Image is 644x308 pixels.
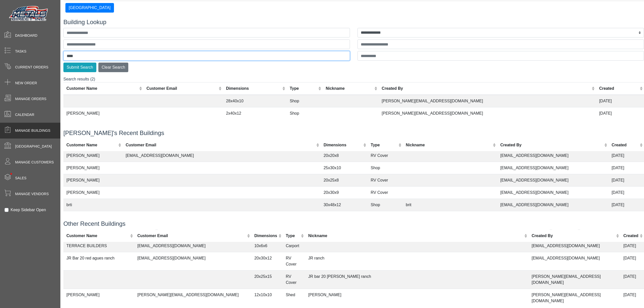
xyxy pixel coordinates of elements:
span: Sales [15,175,26,181]
div: Created [599,85,638,92]
td: [DATE] [609,174,644,186]
td: [DATE] [609,199,644,211]
span: • [5,166,18,182]
div: Type [371,142,397,148]
td: 10x6x6 [251,240,283,252]
td: [EMAIL_ADDRESS][DOMAIN_NAME] [529,252,620,270]
label: Keep Sidebar Open [11,207,46,213]
div: Type [286,233,300,239]
td: brti [63,199,123,211]
div: Customer Email [137,233,246,239]
td: Shop [368,199,403,211]
td: [EMAIL_ADDRESS][DOMAIN_NAME] [497,199,609,211]
div: Created By [382,85,590,92]
td: [PERSON_NAME] [63,107,143,120]
td: [EMAIL_ADDRESS][DOMAIN_NAME] [134,240,251,252]
img: Metals Direct Inc Logo [8,5,50,23]
td: 12x10x10 [251,289,283,307]
td: 28x40x10 [223,95,287,107]
td: TERRACE BUILDERS [63,240,134,252]
td: [DATE] [620,270,644,289]
td: Shop [368,162,403,174]
td: Shop [287,107,323,120]
td: 30x48x12 [320,199,368,211]
button: Submit Search [63,63,96,72]
td: [PERSON_NAME] [63,149,123,162]
div: Customer Name [66,142,117,148]
td: [EMAIL_ADDRESS][DOMAIN_NAME] [529,240,620,252]
td: [EMAIL_ADDRESS][DOMAIN_NAME] [497,174,609,186]
td: [DATE] [620,240,644,252]
div: Nickname [308,233,523,239]
div: Created By [500,142,603,148]
div: Type [290,85,317,92]
div: Dimensions [324,142,362,148]
td: [DATE] [609,211,644,223]
td: [EMAIL_ADDRESS][DOMAIN_NAME] [497,162,609,174]
td: 20x25x8 [320,174,368,186]
div: Created By [532,233,615,239]
span: Dashboard [15,33,37,38]
td: RV Cover [368,174,403,186]
span: Manage Buildings [15,128,50,133]
a: [GEOGRAPHIC_DATA] [65,6,114,10]
div: Dimensions [226,85,281,92]
td: RV Cover [283,270,305,289]
td: [PERSON_NAME][EMAIL_ADDRESS][DOMAIN_NAME] [379,107,596,120]
div: Customer Name [66,85,138,92]
td: [EMAIL_ADDRESS][DOMAIN_NAME] [497,186,609,199]
td: brti [63,211,123,223]
td: RV Cover [283,252,305,270]
td: [DATE] [596,107,644,120]
td: [EMAIL_ADDRESS][DOMAIN_NAME] [497,149,609,162]
td: 20x30x9 [320,186,368,199]
td: [EMAIL_ADDRESS][DOMAIN_NAME] [123,149,320,162]
div: Nickname [406,142,492,148]
td: RV Cover [368,149,403,162]
td: brit [403,211,497,223]
td: [PERSON_NAME] [305,289,529,307]
div: Customer Email [146,85,217,92]
td: Carport [283,240,305,252]
td: [DATE] [609,186,644,199]
div: Customer Name [66,233,129,239]
span: Manage Orders [15,96,46,102]
td: [PERSON_NAME][EMAIL_ADDRESS][DOMAIN_NAME] [529,270,620,289]
td: 25x30x10 [320,162,368,174]
h4: Building Lookup [63,19,644,26]
span: Manage Customers [15,160,54,165]
td: JR Bar 20 red agues ranch [63,252,134,270]
span: Tasks [15,49,26,54]
td: [PERSON_NAME] [63,162,123,174]
span: [GEOGRAPHIC_DATA] [15,144,52,149]
div: Customer Email [126,142,315,148]
td: [EMAIL_ADDRESS][DOMAIN_NAME] [134,252,251,270]
td: [PERSON_NAME][EMAIL_ADDRESS][DOMAIN_NAME] [529,289,620,307]
span: New Order [15,80,37,86]
td: brit [403,199,497,211]
button: [GEOGRAPHIC_DATA] [65,3,114,13]
div: Nickname [326,85,373,92]
td: 20x25x15 [251,270,283,289]
div: Dimensions [254,233,277,239]
div: Created [623,233,638,239]
td: Shop [368,211,403,223]
span: Manage Vendors [15,191,49,197]
td: JR ranch [305,252,529,270]
h4: Other Recent Buildings [63,220,644,228]
button: Clear Search [98,63,128,72]
td: [PERSON_NAME] [63,186,123,199]
td: JR bar 20 [PERSON_NAME] ranch [305,270,529,289]
td: [PERSON_NAME][EMAIL_ADDRESS][DOMAIN_NAME] [134,289,251,307]
td: 2x40x12 [223,107,287,120]
span: Current Orders [15,65,48,70]
td: [DATE] [620,252,644,270]
td: [PERSON_NAME] [63,289,134,307]
span: Calendar [15,112,34,117]
td: 30x48x12 [320,211,368,223]
td: [EMAIL_ADDRESS][DOMAIN_NAME] [497,211,609,223]
td: [DATE] [609,149,644,162]
div: Search results (2) [63,76,644,123]
td: [PERSON_NAME] [63,174,123,186]
td: [DATE] [609,162,644,174]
